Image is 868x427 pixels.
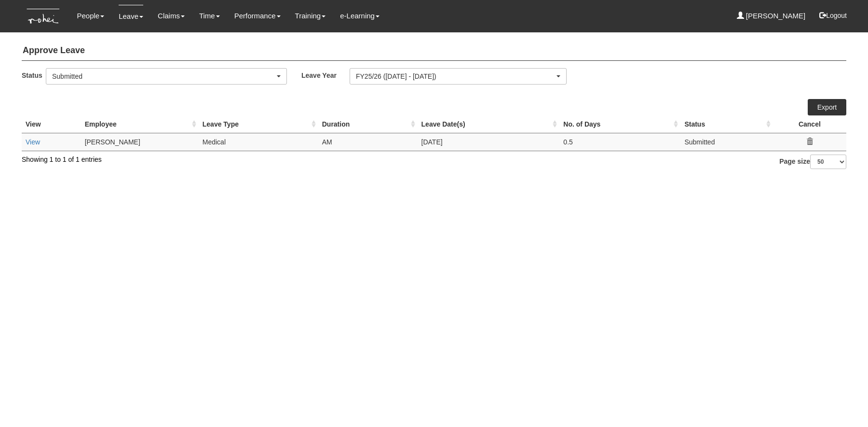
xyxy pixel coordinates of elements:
[199,133,318,151] td: Medical
[81,115,199,133] th: Employee : activate to sort column ascending
[22,115,81,133] th: View
[813,4,854,27] button: Logout
[773,115,846,133] th: Cancel
[22,68,46,82] label: Status
[810,155,846,169] select: Page size
[350,68,567,85] button: FY25/26 ([DATE] - [DATE])
[356,71,555,81] div: FY25/26 ([DATE] - [DATE])
[418,133,560,151] td: [DATE]
[680,115,773,133] th: Status : activate to sort column ascending
[52,71,275,81] div: Submitted
[318,115,418,133] th: Duration : activate to sort column ascending
[737,5,806,27] a: [PERSON_NAME]
[559,133,680,151] td: 0.5
[295,5,326,27] a: Training
[318,133,418,151] td: AM
[234,5,281,27] a: Performance
[340,5,380,27] a: e-Learning
[77,5,104,27] a: People
[301,68,350,82] label: Leave Year
[808,99,846,115] a: Export
[158,5,185,27] a: Claims
[779,155,846,169] label: Page size
[22,41,846,61] h4: Approve Leave
[199,5,220,27] a: Time
[559,115,680,133] th: No. of Days : activate to sort column ascending
[418,115,560,133] th: Leave Date(s) : activate to sort column ascending
[680,133,773,151] td: Submitted
[81,133,199,151] td: [PERSON_NAME]
[119,5,143,28] a: Leave
[46,68,287,85] button: Submitted
[26,138,40,146] a: View
[199,115,318,133] th: Leave Type : activate to sort column ascending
